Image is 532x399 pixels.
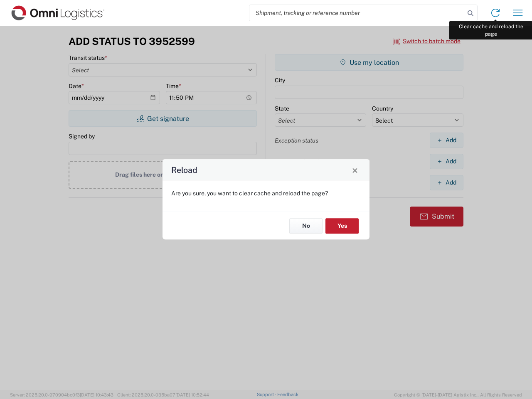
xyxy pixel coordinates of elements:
button: Yes [325,218,359,234]
h4: Reload [171,164,197,176]
p: Are you sure, you want to clear cache and reload the page? [171,190,361,197]
input: Shipment, tracking or reference number [249,5,465,21]
button: No [289,218,323,234]
button: Close [349,164,361,176]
